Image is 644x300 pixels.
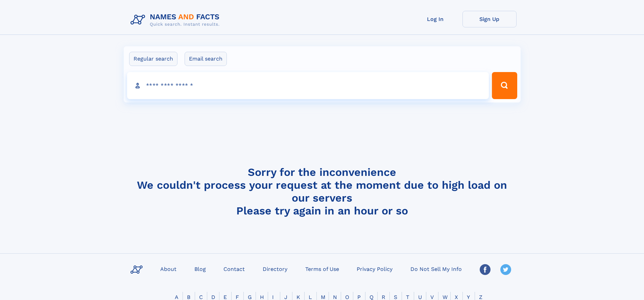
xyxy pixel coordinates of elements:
a: Contact [221,264,247,274]
label: Email search [185,52,227,66]
a: Sign Up [462,11,517,27]
a: Privacy Policy [354,264,395,274]
img: Logo Names and Facts [128,11,225,29]
label: Regular search [129,52,177,66]
a: Do Not Sell My Info [408,264,464,274]
a: Directory [260,264,290,274]
img: Facebook [480,264,491,275]
a: Log In [408,11,462,27]
h4: Sorry for the inconvenience We couldn't process your request at the moment due to high load on ou... [128,166,517,217]
button: Search Button [492,72,517,99]
a: About [158,264,179,274]
a: Terms of Use [303,264,342,274]
a: Blog [192,264,209,274]
img: Twitter [500,264,511,275]
input: search input [127,72,489,99]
